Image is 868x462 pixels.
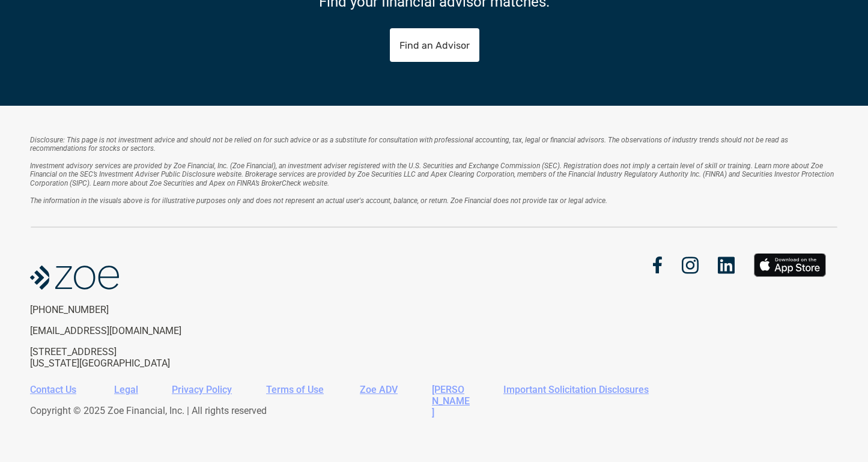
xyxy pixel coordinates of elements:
[432,384,470,418] a: [PERSON_NAME]
[30,162,836,187] em: Investment advisory services are provided by Zoe Financial, Inc. (Zoe Financial), an investment a...
[30,346,227,369] p: [STREET_ADDRESS] [US_STATE][GEOGRAPHIC_DATA]
[30,196,607,205] em: The information in the visuals above is for illustrative purposes only and does not represent an ...
[172,384,232,395] a: Privacy Policy
[30,136,790,153] em: Disclosure: This page is not investment advice and should not be relied on for such advice or as ...
[503,384,649,395] a: Important Solicitation Disclosures
[30,405,829,416] p: Copyright © 2025 Zoe Financial, Inc. | All rights reserved
[114,384,138,395] a: Legal
[30,304,227,315] p: [PHONE_NUMBER]
[389,29,479,62] a: Find an Advisor
[30,325,227,336] p: [EMAIL_ADDRESS][DOMAIN_NAME]
[399,40,469,51] p: Find an Advisor
[30,384,76,395] a: Contact Us
[266,384,324,395] a: Terms of Use
[360,384,398,395] a: Zoe ADV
